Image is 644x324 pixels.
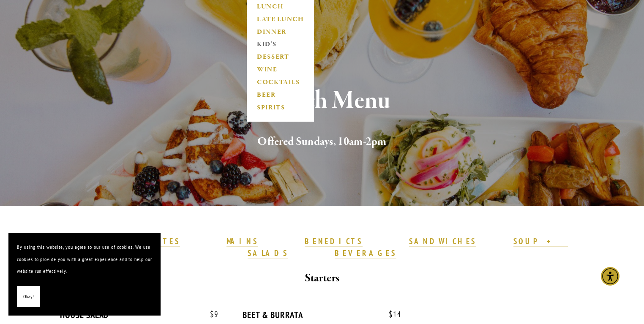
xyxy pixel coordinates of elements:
[305,271,339,286] strong: Starters
[254,0,307,13] a: LUNCH
[226,236,258,247] a: MAINS
[254,76,307,89] a: COCKTAILS
[210,309,214,319] span: $
[380,310,401,319] span: 14
[254,102,307,114] a: SPIRITS
[76,87,568,114] h1: Brunch Menu
[254,51,307,64] a: DESSERT
[23,291,34,303] span: Okay!
[76,133,568,151] h2: Offered Sundays, 10am-2pm
[202,310,218,319] span: 9
[254,13,307,26] a: LATE LUNCH
[335,248,396,258] strong: BEVERAGES
[17,286,40,308] button: Okay!
[601,267,619,286] div: Accessibility Menu
[254,64,307,76] a: WINE
[17,241,152,278] p: By using this website, you agree to our use of cookies. We use cookies to provide you with a grea...
[389,309,393,319] span: $
[305,236,363,247] a: BENEDICTS
[254,38,307,51] a: KID'S
[8,233,161,316] section: Cookie banner
[409,236,477,247] a: SANDWICHES
[335,248,396,259] a: BEVERAGES
[60,310,218,320] div: HOUSE SALAD
[254,26,307,38] a: DINNER
[305,236,363,246] strong: BENEDICTS
[409,236,477,246] strong: SANDWICHES
[226,236,258,246] strong: MAINS
[254,89,307,102] a: BEER
[248,236,568,259] a: SOUP + SALADS
[243,310,401,320] div: BEET & BURRATA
